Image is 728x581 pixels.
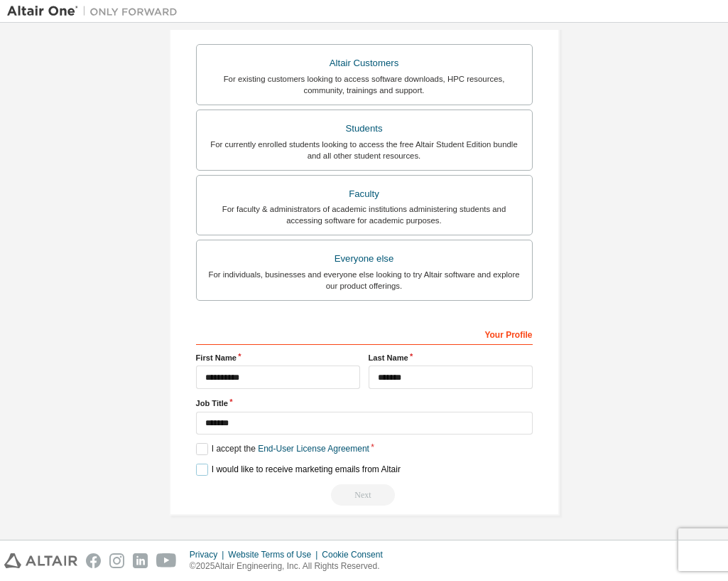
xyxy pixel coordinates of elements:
[205,73,523,96] div: For existing customers looking to access software downloads, HPC resources, community, trainings ...
[205,139,523,161] div: For currently enrolled students looking to access the free Altair Student Edition bundle and all ...
[86,553,101,568] img: facebook.svg
[205,203,523,226] div: For faculty & administrators of academic institutions administering students and accessing softwa...
[196,322,533,345] div: Your Profile
[196,443,369,455] label: I accept the
[322,549,391,560] div: Cookie Consent
[190,560,391,572] p: © 2025 Altair Engineering, Inc. All Rights Reserved.
[7,4,185,18] img: Altair One
[258,444,369,454] a: End-User License Agreement
[190,549,228,560] div: Privacy
[205,269,523,292] div: For individuals, businesses and everyone else looking to try Altair software and explore our prod...
[156,553,177,568] img: youtube.svg
[109,553,124,568] img: instagram.svg
[196,464,401,476] label: I would like to receive marketing emails from Altair
[205,184,523,204] div: Faculty
[205,119,523,139] div: Students
[196,484,533,506] div: Select your account type to continue
[369,352,533,363] label: Last Name
[205,53,523,73] div: Altair Customers
[133,553,148,568] img: linkedin.svg
[4,553,77,568] img: altair_logo.svg
[205,249,523,269] div: Everyone else
[228,549,322,560] div: Website Terms of Use
[196,352,360,363] label: First Name
[196,398,533,409] label: Job Title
